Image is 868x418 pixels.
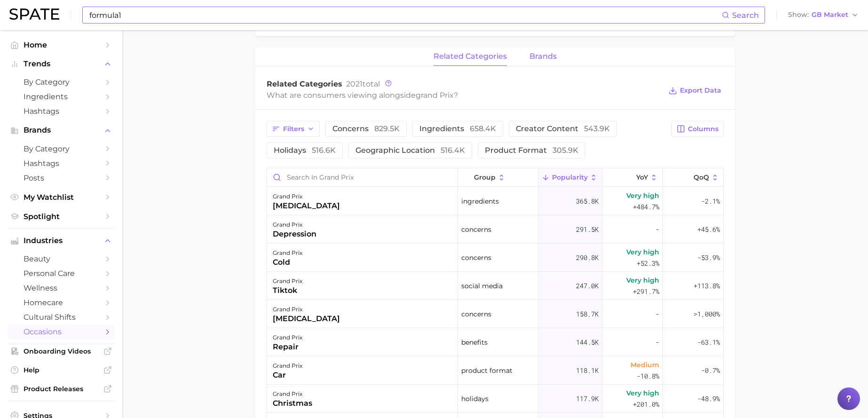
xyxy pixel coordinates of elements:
div: [MEDICAL_DATA] [273,200,340,212]
span: ingredients [461,196,499,207]
span: by Category [24,144,99,153]
span: Hashtags [24,159,99,168]
span: -0.7% [701,365,720,376]
span: homecare [24,298,99,307]
button: Filters [267,121,320,137]
span: beauty [24,254,99,263]
span: Filters [283,125,304,133]
div: grand prix [273,247,302,259]
div: grand prix [273,191,340,202]
a: Hashtags [8,156,115,171]
input: Search here for a brand, industry, or ingredient [88,7,722,23]
span: +45.6% [697,224,720,235]
span: creator content [516,125,610,133]
a: homecare [8,295,115,310]
span: brands [529,52,557,61]
div: car [273,370,302,381]
a: personal care [8,266,115,281]
a: Onboarding Videos [8,344,115,358]
span: >1,000% [694,309,720,318]
span: Very high [626,387,659,399]
div: repair [273,341,302,353]
span: holidays [461,393,489,404]
span: concerns [461,224,491,235]
span: Very high [626,190,659,201]
div: depression [273,229,316,240]
span: 658.4k [470,124,496,133]
span: social media [461,280,503,292]
div: What are consumers viewing alongside ? [267,89,662,102]
span: 829.5k [374,124,400,133]
span: Help [24,366,99,374]
span: -48.9% [697,393,720,404]
span: 365.8k [576,196,599,207]
span: YoY [636,174,648,181]
img: SPATE [9,8,59,20]
button: grand prix[MEDICAL_DATA]concerns158.7k->1,000% [267,300,723,328]
a: wellness [8,281,115,295]
div: grand prix [273,360,302,371]
a: Help [8,363,115,377]
div: grand prix [273,332,302,343]
span: wellness [24,284,99,292]
span: occasions [24,327,99,336]
span: concerns [461,252,491,263]
span: 158.7k [576,308,599,320]
button: grand prixcoldconcerns290.8kVery high+52.3%-53.9% [267,244,723,272]
span: benefits [461,337,488,348]
button: grand prixdepressionconcerns291.5k-+45.6% [267,215,723,244]
span: total [346,79,380,88]
span: +113.8% [694,280,720,292]
span: Very high [626,246,659,258]
span: 516.6k [312,146,336,155]
span: 117.9k [576,393,599,404]
span: Popularity [552,174,588,181]
a: Home [8,38,115,52]
span: personal care [24,269,99,278]
span: 291.5k [576,224,599,235]
span: product format [461,365,513,376]
a: Posts [8,171,115,185]
button: Brands [8,123,115,137]
span: by Category [24,78,99,87]
span: QoQ [694,174,709,181]
div: grand prix [273,304,340,315]
span: GB Market [812,12,848,17]
span: Spotlight [24,212,99,221]
span: 2021 [346,79,363,88]
span: Trends [24,60,99,68]
span: ingredients [419,125,496,133]
div: christmas [273,398,312,409]
span: Related Categories [267,79,342,88]
a: occasions [8,324,115,339]
button: YoY [602,168,663,187]
span: Hashtags [24,107,99,116]
span: My Watchlist [24,193,99,202]
a: Product Releases [8,382,115,396]
button: grand prixcarproduct format118.1kMedium-10.8%-0.7% [267,356,723,385]
span: 247.0k [576,280,599,292]
button: Export Data [666,84,724,97]
button: Columns [671,121,724,137]
span: 543.9k [584,124,610,133]
span: - [655,308,659,320]
button: grand prixchristmasholidays117.9kVery high+201.0%-48.9% [267,385,723,413]
a: cultural shifts [8,310,115,324]
span: Columns [688,125,718,133]
span: concerns [332,125,400,133]
div: [MEDICAL_DATA] [273,313,340,324]
span: concerns [461,308,491,320]
span: -10.8% [637,371,659,382]
span: Ingredients [24,92,99,101]
span: +484.7% [633,201,659,213]
button: ShowGB Market [786,9,861,21]
span: 516.4k [441,146,465,155]
span: product format [485,147,578,154]
button: group [458,168,538,187]
span: Onboarding Videos [24,347,99,355]
button: grand prix[MEDICAL_DATA]ingredients365.8kVery high+484.7%-2.1% [267,187,723,215]
button: Trends [8,57,115,71]
span: Product Releases [24,385,99,393]
button: grand prixtiktoksocial media247.0kVery high+291.7%+113.8% [267,272,723,300]
span: - [655,337,659,348]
